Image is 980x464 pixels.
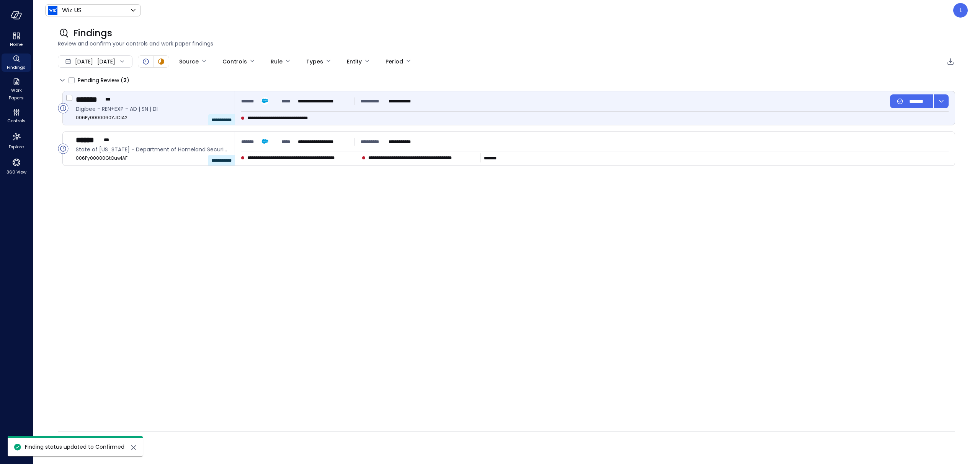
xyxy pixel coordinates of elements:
[179,55,199,68] div: Source
[222,55,247,68] div: Controls
[946,57,955,67] div: Export to CSV
[76,114,229,122] span: 006Py0000060YJCIA2
[129,443,138,452] button: close
[2,31,31,49] div: Home
[2,156,31,177] div: 360 View
[7,168,26,176] span: 360 View
[75,57,93,66] span: [DATE]
[58,39,955,48] span: Review and confirm your controls and work paper findings
[2,130,31,151] div: Explore
[5,86,28,102] span: Work Papers
[347,55,362,68] div: Entity
[953,3,968,18] div: Leah Collins
[385,55,403,68] div: Period
[959,6,962,15] p: L
[123,76,127,84] span: 2
[10,41,23,48] span: Home
[9,143,24,151] span: Explore
[78,74,129,86] span: Pending Review
[76,145,229,154] span: State of Arizona - Department of Homeland Security - NB - ES
[58,143,69,154] div: Open
[73,27,112,39] span: Findings
[2,76,31,102] div: Work Papers
[48,6,57,15] img: Icon
[25,443,124,451] span: Finding status updated to Confirmed
[141,57,150,66] div: Open
[306,55,323,68] div: Types
[76,105,229,113] span: Digibee - REN+EXP - AD | SN | DI
[2,107,31,125] div: Controls
[121,76,129,84] div: ( )
[890,94,949,108] div: Button group with a nested menu
[7,117,26,125] span: Controls
[7,63,26,71] span: Findings
[76,154,229,162] span: 006Py00000GtOuwIAF
[62,6,82,15] p: Wiz US
[271,55,283,68] div: Rule
[58,103,69,114] div: Open
[157,57,166,66] div: In Progress
[2,54,31,72] div: Findings
[933,94,949,108] button: dropdown-icon-button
